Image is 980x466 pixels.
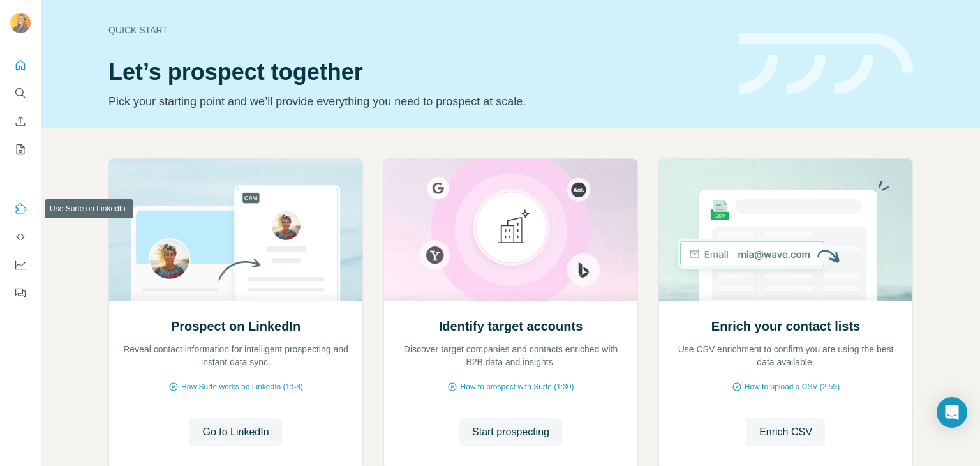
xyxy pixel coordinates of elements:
[10,225,31,248] button: Use Surfe API
[383,159,638,301] img: Identify target accounts
[711,317,860,335] h2: Enrich your contact lists
[171,317,301,335] h2: Prospect on LinkedIn
[10,138,31,161] button: My lists
[658,159,913,301] img: Enrich your contact lists
[10,282,31,304] button: Feedback
[10,253,31,276] button: Dashboard
[739,33,913,95] img: banner
[745,381,840,393] span: How to upload a CSV (2:59)
[108,24,724,36] div: Quick start
[10,82,31,105] button: Search
[759,425,812,440] span: Enrich CSV
[10,110,31,133] button: Enrich CSV
[202,425,269,440] span: Go to LinkedIn
[10,13,31,33] img: Avatar
[10,197,31,220] button: Use Surfe on LinkedIn
[10,54,31,77] button: Quick start
[459,418,562,446] button: Start prospecting
[108,93,724,110] p: Pick your starting point and we’ll provide everything you need to prospect at scale.
[937,397,967,428] div: Open Intercom Messenger
[472,425,549,440] span: Start prospecting
[108,159,363,301] img: Prospect on LinkedIn
[108,59,724,85] h1: Let’s prospect together
[746,418,825,446] button: Enrich CSV
[460,381,574,393] span: How to prospect with Surfe (1:30)
[181,381,303,393] span: How Surfe works on LinkedIn (1:58)
[122,343,350,368] p: Reveal contact information for intelligent prospecting and instant data sync.
[439,317,583,335] h2: Identify target accounts
[672,343,900,368] p: Use CSV enrichment to confirm you are using the best data available.
[397,343,625,368] p: Discover target companies and contacts enriched with B2B data and insights.
[189,418,281,446] button: Go to LinkedIn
